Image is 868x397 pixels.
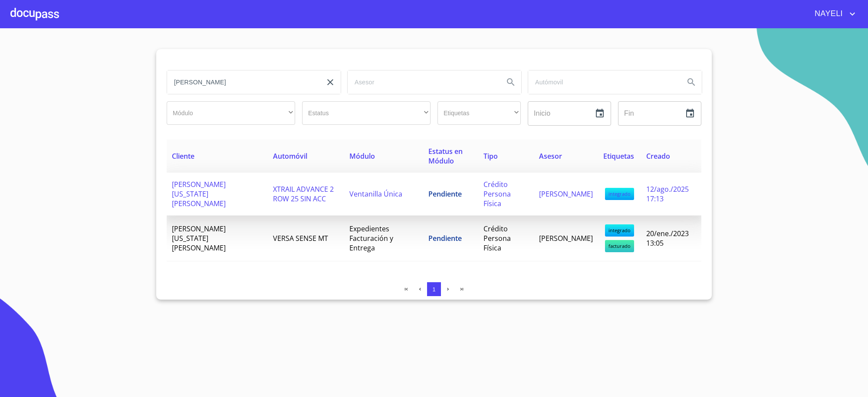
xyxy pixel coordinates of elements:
span: [PERSON_NAME] [539,189,593,199]
input: search [167,70,316,94]
span: Automóvil [273,151,307,161]
span: Tipo [483,151,498,161]
input: search [348,70,497,94]
button: clear input [320,72,341,93]
button: account of current user [808,7,858,21]
button: Search [681,72,702,93]
span: [PERSON_NAME] [US_STATE] [PERSON_NAME] [172,180,226,208]
span: integrado [605,224,634,237]
div: ​ [302,101,431,125]
button: Search [500,72,521,93]
span: Ventanilla Única [349,189,402,199]
span: 1 [432,286,435,293]
span: VERSA SENSE MT [273,234,328,243]
button: 1 [427,282,441,296]
span: NAYELI [808,7,847,21]
span: Pendiente [428,234,462,243]
span: facturado [605,240,634,252]
span: Creado [646,151,670,161]
div: ​ [437,101,521,125]
span: integrado [605,188,634,200]
span: Crédito Persona Física [483,224,511,253]
span: Pendiente [428,189,462,199]
span: XTRAIL ADVANCE 2 ROW 25 SIN ACC [273,184,334,204]
span: Cliente [172,151,194,161]
span: Expedientes Facturación y Entrega [349,224,393,253]
span: Etiquetas [603,151,634,161]
span: 20/ene./2023 13:05 [646,229,689,248]
span: Módulo [349,151,375,161]
span: Estatus en Módulo [428,147,463,166]
span: Asesor [539,151,562,161]
span: Crédito Persona Física [483,180,511,208]
input: search [528,70,677,94]
span: [PERSON_NAME] [539,234,593,243]
div: ​ [167,101,295,125]
span: 12/ago./2025 17:13 [646,184,689,204]
span: [PERSON_NAME] [US_STATE] [PERSON_NAME] [172,224,226,253]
